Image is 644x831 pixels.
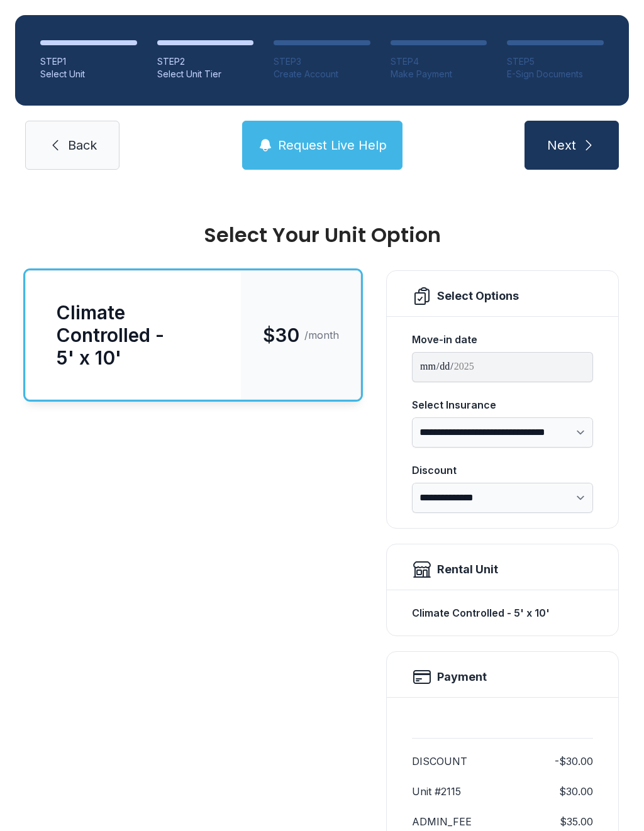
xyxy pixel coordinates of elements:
[391,55,487,68] div: STEP 4
[412,417,593,448] select: Select Insurance
[412,332,593,347] div: Move-in date
[412,352,593,382] input: Move-in date
[412,784,461,799] dt: Unit #2115
[507,68,604,80] div: E-Sign Documents
[157,68,254,80] div: Select Unit Tier
[25,225,619,245] div: Select Your Unit Option
[304,327,339,343] span: /month
[263,324,299,346] span: $30
[278,136,387,154] span: Request Live Help
[56,301,211,369] div: Climate Controlled - 5' x 10'
[68,136,97,154] span: Back
[560,814,593,829] dd: $35.00
[437,561,498,578] div: Rental Unit
[157,55,254,68] div: STEP 2
[437,287,519,305] div: Select Options
[412,463,593,478] div: Discount
[391,68,487,80] div: Make Payment
[274,68,370,80] div: Create Account
[412,483,593,513] select: Discount
[555,754,593,769] dd: -$30.00
[547,136,576,154] span: Next
[412,814,472,829] dt: ADMIN_FEE
[274,55,370,68] div: STEP 3
[412,397,593,412] div: Select Insurance
[412,600,593,625] div: Climate Controlled - 5' x 10'
[412,754,467,769] dt: DISCOUNT
[559,784,593,799] dd: $30.00
[437,668,487,686] h2: Payment
[40,68,137,80] div: Select Unit
[507,55,604,68] div: STEP 5
[40,55,137,68] div: STEP 1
